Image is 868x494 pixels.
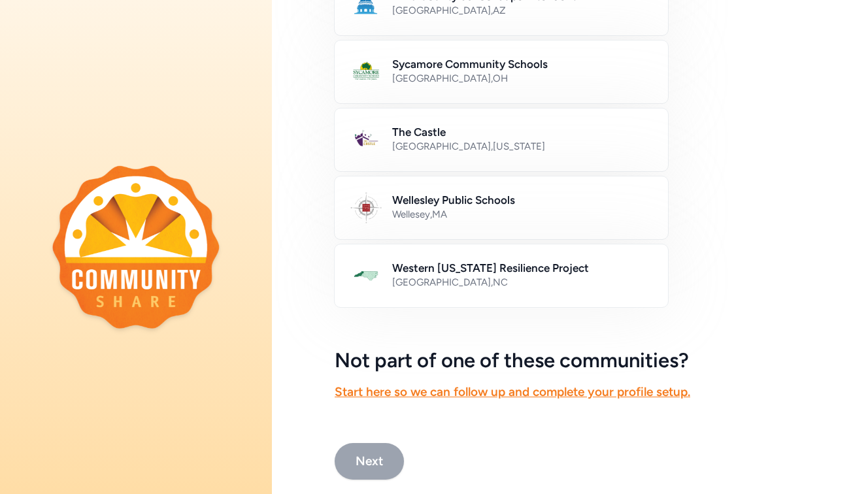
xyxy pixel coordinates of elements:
[350,56,382,88] img: Logo
[392,140,652,153] div: [GEOGRAPHIC_DATA] , [US_STATE]
[335,349,805,372] h5: Not part of one of these communities?
[350,192,382,223] img: Logo
[52,165,220,329] img: logo
[392,4,652,17] div: [GEOGRAPHIC_DATA] , AZ
[350,124,382,156] img: Logo
[392,56,652,72] h2: Sycamore Community Schools
[392,276,652,289] div: [GEOGRAPHIC_DATA] , NC
[392,208,652,221] div: Wellesey , MA
[392,192,652,208] h2: Wellesley Public Schools
[335,443,404,480] button: Next
[392,260,652,276] h2: Western [US_STATE] Resilience Project
[335,384,690,399] a: Start here so we can follow up and complete your profile setup.
[392,72,652,85] div: [GEOGRAPHIC_DATA] , OH
[350,260,382,291] img: Logo
[392,124,652,140] h2: The Castle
